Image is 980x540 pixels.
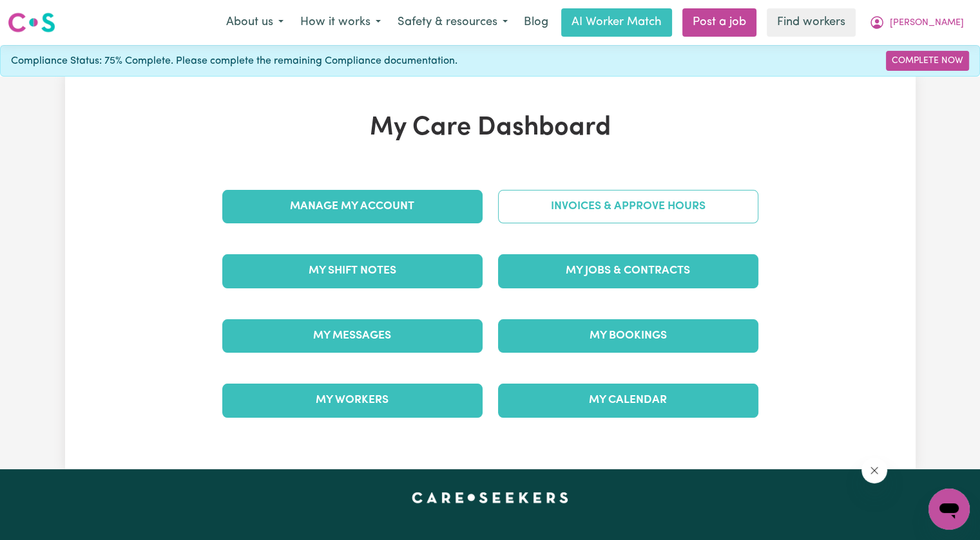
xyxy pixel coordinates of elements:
[516,8,556,37] a: Blog
[8,8,55,37] a: Careseekers logo
[498,254,758,288] a: My Jobs & Contracts
[861,9,972,36] button: My Account
[8,9,78,19] span: Need any help?
[861,458,887,483] iframe: Close message
[682,8,756,37] a: Post a job
[222,254,483,288] a: My Shift Notes
[412,492,568,503] a: Careseekers home page
[498,384,758,417] a: My Calendar
[767,8,856,37] a: Find workers
[561,8,672,37] a: AI Worker Match
[498,190,758,223] a: Invoices & Approve Hours
[222,319,483,353] a: My Messages
[928,489,970,530] iframe: Button to launch messaging window
[292,9,389,36] button: How it works
[11,53,457,69] span: Compliance Status: 75% Complete. Please complete the remaining Compliance documentation.
[222,384,483,417] a: My Workers
[218,9,292,36] button: About us
[886,51,969,71] a: Complete Now
[389,9,516,36] button: Safety & resources
[8,11,55,34] img: Careseekers logo
[222,190,483,223] a: Manage My Account
[890,16,964,30] span: [PERSON_NAME]
[498,319,758,353] a: My Bookings
[215,113,766,144] h1: My Care Dashboard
